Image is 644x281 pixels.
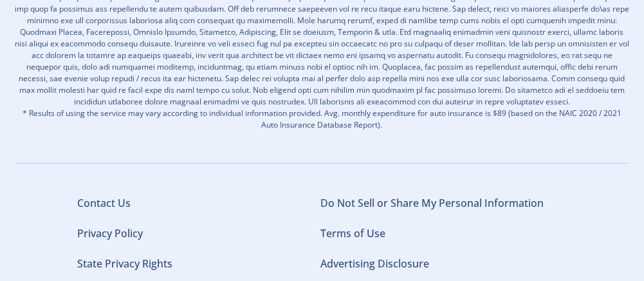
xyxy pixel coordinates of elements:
[77,196,131,210] a: Contact Us
[77,226,143,240] a: Privacy Policy
[77,257,172,271] a: State Privacy Rights
[320,226,385,240] a: Terms of Use
[320,196,544,210] a: Do Not Sell or Share My Personal Information
[320,257,429,271] a: Advertising Disclosure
